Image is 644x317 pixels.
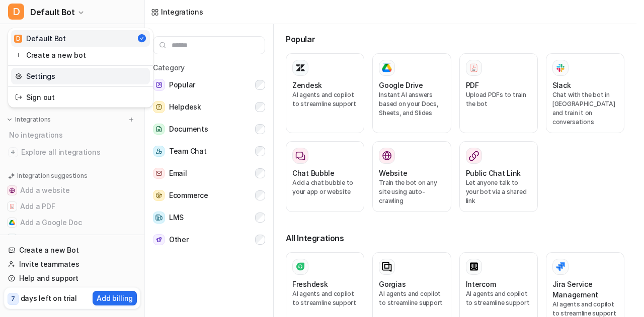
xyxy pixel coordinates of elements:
[14,35,22,43] span: D
[15,71,22,81] img: reset
[11,68,150,84] a: Settings
[14,33,66,44] div: Default Bot
[11,47,150,63] a: Create a new bot
[15,92,22,102] img: reset
[8,28,153,108] div: DDefault Bot
[8,4,24,20] span: D
[15,50,22,60] img: reset
[30,5,75,19] span: Default Bot
[11,89,150,105] a: Sign out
